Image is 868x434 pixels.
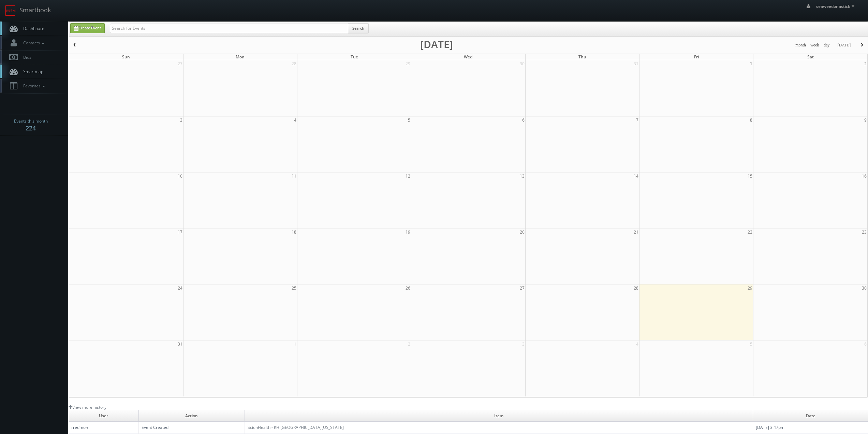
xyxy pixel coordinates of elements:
button: [DATE] [835,41,853,50]
span: 25 [291,284,297,292]
span: Events this month [14,118,48,125]
span: Mon [236,54,245,60]
span: Thu [578,54,586,60]
span: Contacts [20,40,46,46]
span: 8 [749,116,753,124]
span: 29 [405,60,411,67]
td: Item [245,410,753,422]
span: 5 [407,116,411,124]
button: Search [348,23,369,33]
span: 27 [177,60,183,67]
span: Bids [20,54,31,60]
td: Event Created [139,422,245,433]
span: 22 [747,228,753,236]
span: 6 [521,116,525,124]
span: 31 [633,60,639,67]
span: Wed [464,54,472,60]
span: 24 [177,284,183,292]
span: 1 [749,60,753,67]
span: 1 [293,340,297,348]
span: seaweedonastick [816,3,856,9]
span: 3 [521,340,525,348]
span: 30 [861,284,867,292]
span: 9 [864,116,867,124]
span: Fri [694,54,699,60]
span: 29 [747,284,753,292]
span: 3 [179,116,183,124]
strong: 224 [26,124,36,132]
a: View more history [69,404,106,410]
span: Dashboard [20,26,44,31]
span: 2 [864,60,867,67]
span: 20 [519,228,525,236]
span: 4 [293,116,297,124]
span: 5 [749,340,753,348]
span: 21 [633,228,639,236]
span: 27 [519,284,525,292]
span: 2 [407,340,411,348]
span: Smartmap [20,69,43,74]
button: month [793,41,808,50]
td: rredmon [69,422,139,433]
span: 19 [405,228,411,236]
span: 14 [633,172,639,180]
span: Tue [351,54,358,60]
span: 30 [519,60,525,67]
span: 28 [633,284,639,292]
span: 26 [405,284,411,292]
td: Action [139,410,245,422]
span: 15 [747,172,753,180]
span: Favorites [20,83,47,89]
span: 7 [635,116,639,124]
a: Create Event [70,23,105,33]
span: 28 [291,60,297,67]
h2: [DATE] [420,41,453,48]
td: User [69,410,139,422]
span: 10 [177,172,183,180]
span: 11 [291,172,297,180]
span: 23 [861,228,867,236]
a: ScionHealth - KH [GEOGRAPHIC_DATA][US_STATE] [248,424,344,430]
span: Sun [122,54,130,60]
span: 4 [635,340,639,348]
button: day [821,41,832,50]
span: 31 [177,340,183,348]
span: 17 [177,228,183,236]
td: Date [753,410,868,422]
span: 6 [864,340,867,348]
span: 13 [519,172,525,180]
input: Search for Events [110,24,348,33]
span: 16 [861,172,867,180]
span: 18 [291,228,297,236]
img: smartbook-logo.png [5,5,16,16]
span: Sat [807,54,814,60]
span: 12 [405,172,411,180]
button: week [808,41,822,50]
td: [DATE] 3:47pm [753,422,868,433]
